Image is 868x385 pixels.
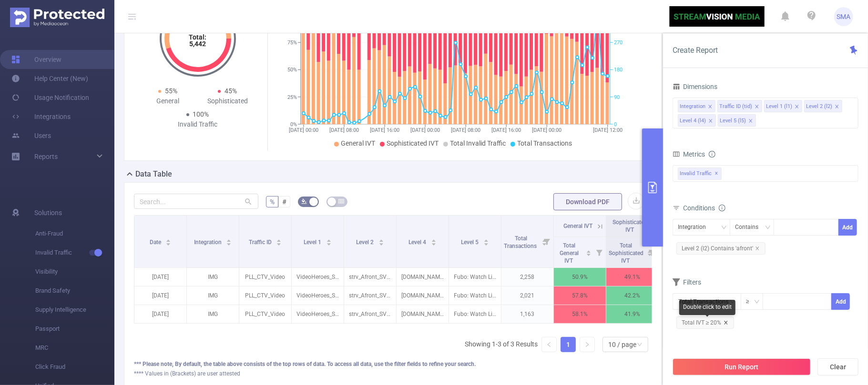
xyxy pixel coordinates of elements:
p: 57.8% [554,286,606,305]
p: IMG [187,286,239,305]
li: Showing 1-3 of 3 Results [465,337,538,352]
i: icon: caret-up [276,238,282,241]
span: Level 4 [408,239,428,246]
i: icon: caret-down [326,242,331,245]
a: Overview [11,50,61,69]
span: 45% [225,87,237,95]
p: 58.1% [554,305,606,323]
span: Total General IVT [560,242,579,264]
span: Integration [194,239,223,246]
span: Click Fraud [35,357,114,376]
a: Reports [34,147,58,166]
p: [DOMAIN_NAME] [397,286,449,305]
i: icon: close [708,104,713,110]
div: ≥ [746,294,756,309]
p: [DATE] [134,268,186,286]
p: [DATE] [134,305,186,323]
tspan: 270 [614,39,623,46]
p: PLL_CTV_Video [239,268,291,286]
div: Sophisticated [198,96,258,106]
i: icon: close [795,104,799,110]
div: **** Values in (Brackets) are user attested [134,369,652,378]
div: Level 5 (l5) [720,115,746,127]
span: General IVT [563,223,592,229]
i: icon: caret-down [226,242,232,245]
i: icon: caret-up [431,238,436,241]
i: icon: caret-down [586,252,592,255]
div: Sort [276,238,282,244]
i: icon: info-circle [709,151,715,158]
button: Clear [817,358,858,375]
button: Download PDF [553,193,622,210]
i: icon: bg-colors [301,198,307,204]
p: VideoHeroes_SVM_LL_CTV_EP [292,305,344,323]
i: icon: close [755,104,759,110]
a: Users [11,126,51,145]
h2: Data Table [135,168,172,180]
i: Filter menu [592,237,606,267]
p: 41.9% [606,305,658,323]
button: Run Report [673,358,811,375]
p: IMG [187,268,239,286]
i: icon: close [748,118,753,124]
div: Sort [586,249,592,255]
span: % [270,198,275,206]
div: Integration [678,219,713,235]
span: Solutions [34,203,62,222]
span: Invalid Traffic [678,168,722,180]
input: Search... [134,194,258,209]
i: icon: caret-down [378,242,384,245]
p: 50.9% [554,268,606,286]
a: Help Center (New) [11,69,88,88]
li: Level 4 (l4) [678,114,716,127]
div: Level 1 (l1) [766,100,792,113]
i: icon: caret-down [276,242,282,245]
div: Sort [165,238,171,244]
tspan: [DATE] 16:00 [370,127,399,133]
p: 42.2% [606,286,658,305]
div: Sort [226,238,232,244]
div: Traffic ID (tid) [719,100,752,113]
i: Filter menu [540,216,553,267]
button: Add [838,219,857,236]
button: Add [831,293,850,310]
div: Sort [326,238,332,244]
tspan: Total: [189,33,206,41]
p: 49.1% [606,268,658,286]
span: Level 1 [304,239,323,246]
tspan: [DATE] 08:00 [329,127,359,133]
li: Level 1 (l1) [764,100,802,112]
li: Traffic ID (tid) [717,100,762,112]
span: Sophisticated IVT [613,219,647,233]
p: PLL_CTV_Video [239,286,291,305]
i: icon: close [708,118,713,124]
div: Sort [378,238,384,244]
span: Anti-Fraud [35,224,114,243]
span: Invalid Traffic [35,243,114,262]
i: Filter menu [645,237,658,267]
p: 2,258 [501,268,553,286]
span: Total Invalid Traffic [450,139,506,147]
p: 1,163 [501,305,553,323]
tspan: 0% [290,121,297,128]
span: SMA [837,7,851,26]
li: Level 2 (l2) [804,100,842,112]
tspan: 25% [287,94,297,100]
p: 2,021 [501,286,553,305]
span: Level 2 (l2) Contains 'afront' [676,242,766,255]
span: Traffic ID [249,239,273,246]
span: Level 5 [461,239,480,246]
a: Usage Notification [11,88,89,107]
span: Metrics [673,150,705,158]
p: strv_Afront_SVM_LL_CTV_EP_Human [344,268,396,286]
li: Level 5 (l5) [718,114,756,127]
p: Fubo: Watch Live TV & Sports [449,268,501,286]
div: *** Please note, By default, the table above consists of the top rows of data. To access all data... [134,360,652,368]
i: icon: right [584,342,590,347]
tspan: 90 [614,94,620,100]
tspan: 180 [614,67,623,73]
img: Protected Media [10,8,104,27]
div: Contains [735,219,765,235]
tspan: [DATE] 00:00 [289,127,318,133]
span: Supply Intelligence [35,300,114,319]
